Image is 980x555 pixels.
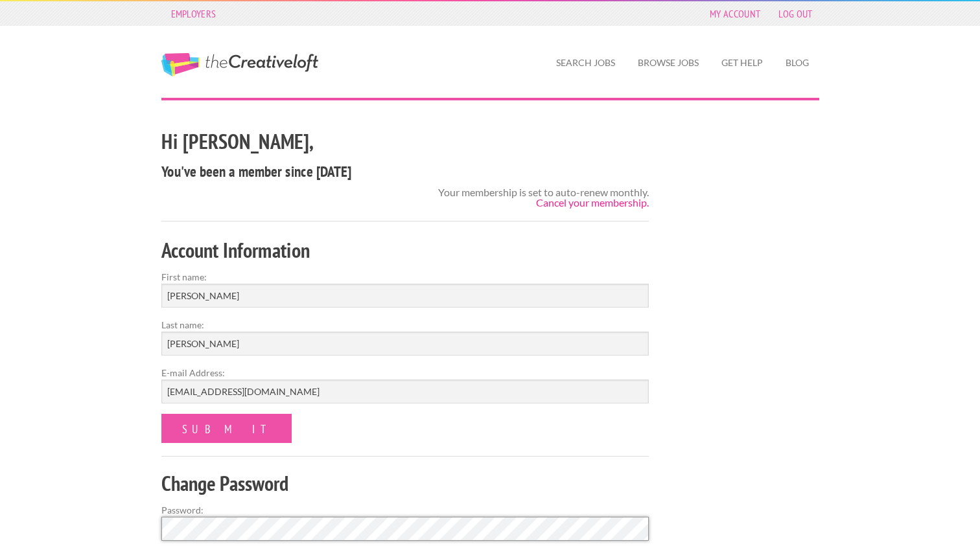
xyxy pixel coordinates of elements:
[161,503,649,517] label: Password:
[161,414,292,443] input: Submit
[536,196,649,209] a: Cancel your membership.
[165,5,223,23] a: Employers
[438,187,649,208] div: Your membership is set to auto-renew monthly.
[772,5,819,23] a: Log Out
[161,53,318,76] a: The Creative Loft
[161,318,649,332] label: Last name:
[627,48,709,78] a: Browse Jobs
[161,127,649,156] h2: Hi [PERSON_NAME],
[161,366,649,379] label: E-mail Address:
[546,48,625,78] a: Search Jobs
[161,236,649,265] h2: Account Information
[711,48,773,78] a: Get Help
[161,270,649,284] label: First name:
[775,48,819,78] a: Blog
[161,469,649,498] h2: Change Password
[703,5,767,23] a: My Account
[161,161,649,182] h4: You've been a member since [DATE]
